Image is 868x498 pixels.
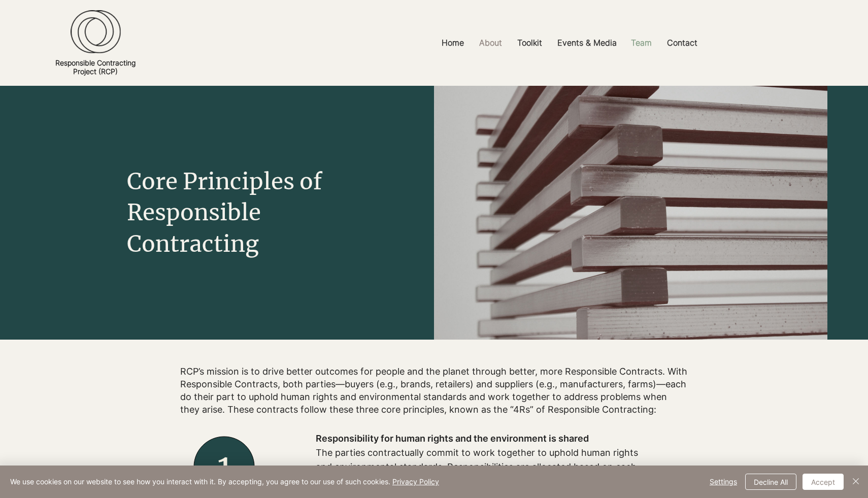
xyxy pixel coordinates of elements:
a: Events & Media [550,31,623,54]
p: Home [437,31,469,54]
p: Contact [662,31,703,54]
a: About [472,31,510,54]
p: About [474,31,507,54]
a: Home [434,31,472,54]
h2: 1 [174,444,275,490]
img: Close [850,475,862,487]
a: Contact [659,31,705,54]
h2: RCP’s mission is to drive better outcomes for people and the planet through better, more Responsi... [180,365,688,416]
p: Team [626,31,657,54]
span: Responsibility for human rights and the environment is shared [316,433,589,444]
nav: Site [312,31,827,54]
h1: Core Principles of Responsible Contracting [127,166,355,260]
a: Privacy Policy [392,477,439,486]
p: Events & Media [552,31,622,54]
span: We use cookies on our website to see how you interact with it. By accepting, you agree to our use... [10,477,439,486]
button: Decline All [745,474,796,490]
a: Toolkit [510,31,550,54]
a: Responsible ContractingProject (RCP) [55,58,136,76]
button: Close [850,474,862,490]
a: Team [623,31,659,54]
img: pexels-noahdwilke-68725_edited.jpg [434,86,827,340]
span: Settings [710,474,737,489]
p: Toolkit [512,31,547,54]
button: Accept [803,474,844,490]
